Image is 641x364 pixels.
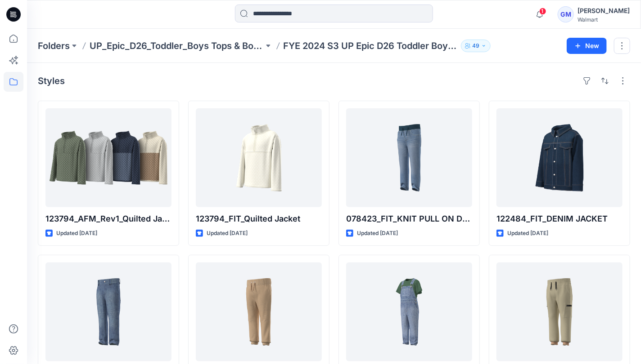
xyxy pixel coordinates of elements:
div: Walmart [578,16,630,23]
p: Updated [DATE] [56,229,97,238]
a: 122457_FIT_TB FASHION DENIM [45,262,172,361]
a: UP_Epic_D26_Toddler_Boys Tops & Bottoms [90,40,264,52]
a: 123794_FIT_Quilted Jacket [196,108,322,207]
p: 123794_FIT_Quilted Jacket [196,213,322,225]
p: 123794_AFM_Rev1_Quilted Jacket [45,213,172,225]
a: 123070_FIT_TB Utility Jogger [497,262,623,361]
p: Updated [DATE] [207,229,248,238]
p: FYE 2024 S3 UP Epic D26 Toddler Boy Top & Bottom [284,40,458,52]
button: New [567,38,607,54]
h4: Styles [38,75,65,86]
a: 078423_FIT_KNIT PULL ON DENIM [346,108,472,207]
div: GM [558,6,574,22]
a: 122476_FIT_KNIT DENIM MOTO JOGGER [196,262,322,361]
p: Updated [DATE] [357,229,398,238]
span: 1 [539,8,546,15]
p: 49 [472,41,479,51]
a: Folders [38,40,70,52]
a: 122464_FIT_TB DENIM OVERALL [346,262,472,361]
button: 49 [461,40,491,52]
p: Updated [DATE] [507,229,548,238]
p: 122484_FIT_DENIM JACKET [497,213,623,225]
div: [PERSON_NAME] [578,5,630,16]
a: 123794_AFM_Rev1_Quilted Jacket [45,108,172,207]
p: 078423_FIT_KNIT PULL ON DENIM [346,213,472,225]
a: 122484_FIT_DENIM JACKET [497,108,623,207]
